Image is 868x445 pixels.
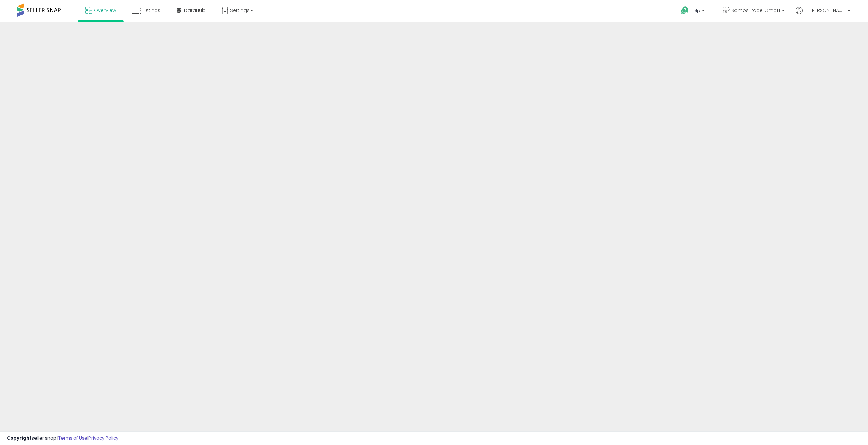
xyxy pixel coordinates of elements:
[691,8,700,14] span: Help
[143,7,160,14] span: Listings
[681,6,689,15] i: Get Help
[796,7,850,22] a: Hi [PERSON_NAME]
[94,7,116,14] span: Overview
[731,7,780,14] span: SomosTrade GmbH
[184,7,206,14] span: DataHub
[804,7,845,14] span: Hi [PERSON_NAME]
[675,1,712,22] a: Help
